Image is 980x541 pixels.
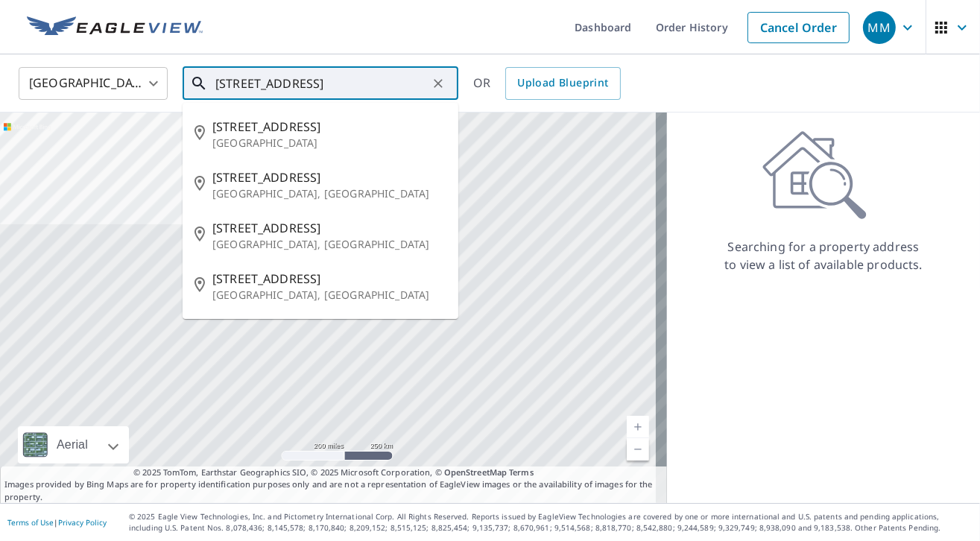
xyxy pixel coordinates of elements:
a: Terms of Use [7,517,54,528]
div: OR [473,67,621,100]
p: [GEOGRAPHIC_DATA], [GEOGRAPHIC_DATA] [212,288,446,303]
span: [STREET_ADDRESS] [212,270,446,288]
a: Upload Blueprint [505,67,620,100]
p: [GEOGRAPHIC_DATA], [GEOGRAPHIC_DATA] [212,186,446,201]
span: © 2025 TomTom, Earthstar Geographics SIO, © 2025 Microsoft Corporation, © [133,466,534,479]
a: Privacy Policy [58,517,107,528]
a: Terms [509,466,534,478]
p: [GEOGRAPHIC_DATA], [GEOGRAPHIC_DATA] [212,237,446,252]
p: [GEOGRAPHIC_DATA] [212,136,446,151]
p: © 2025 Eagle View Technologies, Inc. and Pictometry International Corp. All Rights Reserved. Repo... [129,511,973,534]
div: MM [863,11,896,44]
button: Clear [428,73,449,94]
a: OpenStreetMap [444,466,507,478]
span: Upload Blueprint [517,74,608,92]
a: Current Level 5, Zoom In [627,416,649,438]
span: [STREET_ADDRESS] [212,118,446,136]
div: Aerial [52,426,92,464]
span: [STREET_ADDRESS] [212,168,446,186]
img: EV Logo [27,16,203,39]
a: Current Level 5, Zoom Out [627,438,649,461]
div: [GEOGRAPHIC_DATA] [19,63,168,104]
input: Search by address or latitude-longitude [215,63,428,104]
div: Aerial [18,426,129,464]
p: Searching for a property address to view a list of available products. [724,238,923,273]
span: [STREET_ADDRESS] [212,219,446,237]
p: | [7,518,107,527]
a: Cancel Order [747,12,850,43]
